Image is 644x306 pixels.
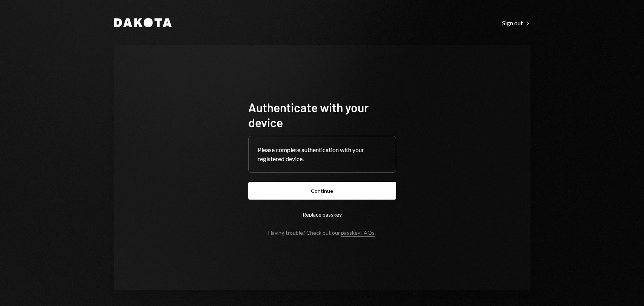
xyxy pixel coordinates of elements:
a: passkey FAQs [341,229,375,237]
div: Please complete authentication with your registered device. [258,145,387,163]
div: Having trouble? Check out our . [268,229,376,236]
button: Continue [248,182,396,200]
button: Replace passkey [248,206,396,223]
h1: Authenticate with your device [248,100,396,130]
div: Sign out [502,19,530,27]
a: Sign out [502,18,530,27]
